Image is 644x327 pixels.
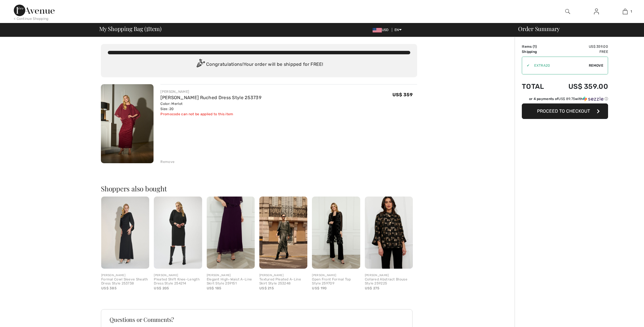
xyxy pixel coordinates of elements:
[392,92,413,97] span: US$ 359
[101,278,149,286] div: Formal Cowl Sleeve Sheath Dress Style 253738
[154,278,202,286] div: Pleated Shift Knee-Length Dress Style 254214
[99,26,162,32] span: My Shopping Bag ( Item)
[522,96,608,103] div: or 4 payments ofUS$ 89.75withSezzle Click to learn more about Sezzle
[365,278,413,286] div: Collared Abstract Blouse Style 259225
[312,273,360,278] div: [PERSON_NAME]
[312,197,360,269] img: Open Front Formal Top Style 259709
[160,159,175,164] div: Remove
[14,5,55,16] img: 1ère Avenue
[611,8,639,15] a: 1
[365,286,379,290] span: US$ 275
[312,286,327,290] span: US$ 190
[154,273,202,278] div: [PERSON_NAME]
[583,96,603,101] img: Sezzle
[101,197,149,269] img: Formal Cowl Sleeve Sheath Dress Style 253738
[259,278,307,286] div: Textured Pleated A-Line Skirt Style 253248
[14,16,49,21] div: < Continue Shopping
[195,59,206,70] img: Congratulation2.svg
[394,28,402,32] span: EN
[259,197,307,269] img: Textured Pleated A-Line Skirt Style 253248
[534,45,536,49] span: 1
[101,185,417,192] h2: Shoppers also bought
[623,8,628,15] img: My Bag
[160,95,261,100] a: [PERSON_NAME] Ruched Dress Style 253739
[108,59,410,70] div: Congratulations! Your order will be shipped for FREE!
[373,28,382,32] img: US Dollar
[589,8,603,15] a: Sign In
[522,44,553,49] td: Items ( )
[589,63,603,68] span: Remove
[522,49,553,54] td: Shipping
[553,77,608,96] td: US$ 359.00
[558,97,575,101] span: US$ 89.75
[607,310,638,324] iframe: Opens a widget where you can chat to one of our agents
[101,84,154,163] img: Maxi Sheath Ruched Dress Style 253739
[207,273,255,278] div: [PERSON_NAME]
[146,24,148,32] span: 1
[154,197,202,269] img: Pleated Shift Knee-Length Dress Style 254214
[522,63,530,68] div: ✔
[207,286,221,290] span: US$ 185
[312,278,360,286] div: Open Front Formal Top Style 259709
[154,286,169,290] span: US$ 205
[101,286,116,290] span: US$ 385
[160,111,261,117] div: Promocode can not be applied to this item
[530,57,589,74] input: Promo code
[207,278,255,286] div: Elegant High-Waist A-Line Skirt Style 259151
[553,44,608,49] td: US$ 359.00
[259,273,307,278] div: [PERSON_NAME]
[373,28,391,32] span: USD
[553,49,608,54] td: Free
[511,26,641,32] div: Order Summary
[259,286,274,290] span: US$ 215
[594,8,599,15] img: My Info
[160,101,261,111] div: Color: Merlot Size: 20
[529,96,608,101] div: or 4 payments of with
[365,273,413,278] div: [PERSON_NAME]
[630,9,632,14] span: 1
[522,77,553,96] td: Total
[565,8,570,15] img: search the website
[522,103,608,119] button: Proceed to Checkout
[207,197,255,269] img: Elegant High-Waist A-Line Skirt Style 259151
[101,273,149,278] div: [PERSON_NAME]
[365,197,413,269] img: Collared Abstract Blouse Style 259225
[537,108,590,114] span: Proceed to Checkout
[160,89,261,94] div: [PERSON_NAME]
[110,317,404,322] h3: Questions or Comments?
